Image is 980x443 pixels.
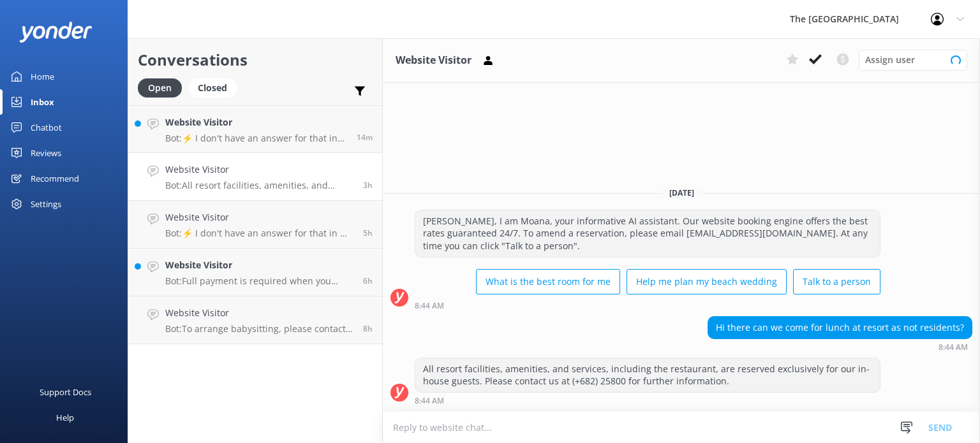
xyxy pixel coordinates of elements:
[165,258,353,272] h4: Website Visitor
[165,115,347,129] h4: Website Visitor
[363,275,373,286] span: Sep 19 2025 11:06am (UTC -10:00) Pacific/Honolulu
[31,166,79,191] div: Recommend
[476,269,620,294] button: What is the best room for me
[939,344,968,351] strong: 8:44 AM
[793,269,880,294] button: Talk to a person
[128,105,382,153] a: Website VisitorBot:⚡ I don't have an answer for that in my knowledge base. Please try and rephras...
[859,50,967,70] div: Assign User
[396,52,471,69] h3: Website Visitor
[165,275,353,287] p: Bot: Full payment is required when you make your booking. There is no option to hold a reservatio...
[627,269,787,294] button: Help me plan my beach wedding
[415,358,880,392] div: All resort facilities, amenities, and services, including the restaurant, are reserved exclusivel...
[165,180,353,191] p: Bot: All resort facilities, amenities, and services, including the restaurant, are reserved exclu...
[31,64,54,89] div: Home
[165,323,353,335] p: Bot: To arrange babysitting, please contact The Rarotongan’s Reception by dialing 0 or pressing t...
[128,296,382,344] a: Website VisitorBot:To arrange babysitting, please contact The Rarotongan’s Reception by dialing 0...
[56,405,74,430] div: Help
[415,302,444,310] strong: 8:44 AM
[31,191,61,217] div: Settings
[138,48,373,72] h2: Conversations
[40,379,91,405] div: Support Docs
[138,80,188,94] a: Open
[128,249,382,296] a: Website VisitorBot:Full payment is required when you make your booking. There is no option to hol...
[165,133,347,144] p: Bot: ⚡ I don't have an answer for that in my knowledge base. Please try and rephrase your questio...
[188,80,243,94] a: Closed
[31,115,62,140] div: Chatbot
[415,396,880,405] div: Sep 19 2025 02:44pm (UTC -10:00) Pacific/Honolulu
[363,323,373,334] span: Sep 19 2025 09:25am (UTC -10:00) Pacific/Honolulu
[363,228,373,238] span: Sep 19 2025 12:52pm (UTC -10:00) Pacific/Honolulu
[165,228,353,239] p: Bot: ⚡ I don't have an answer for that in my knowledge base. Please try and rephrase your questio...
[165,163,353,177] h4: Website Visitor
[415,301,880,310] div: Sep 19 2025 02:44pm (UTC -10:00) Pacific/Honolulu
[708,317,972,338] div: Hi there can we come for lunch at resort as not residents?
[128,153,382,201] a: Website VisitorBot:All resort facilities, amenities, and services, including the restaurant, are ...
[19,22,93,43] img: yonder-white-logo.png
[165,210,353,224] h4: Website Visitor
[662,187,702,198] span: [DATE]
[128,201,382,249] a: Website VisitorBot:⚡ I don't have an answer for that in my knowledge base. Please try and rephras...
[363,180,373,191] span: Sep 19 2025 02:44pm (UTC -10:00) Pacific/Honolulu
[415,210,880,257] div: [PERSON_NAME], I am Moana, your informative AI assistant. Our website booking engine offers the b...
[31,140,61,166] div: Reviews
[165,306,353,320] h4: Website Visitor
[357,132,373,143] span: Sep 19 2025 05:41pm (UTC -10:00) Pacific/Honolulu
[415,397,444,405] strong: 8:44 AM
[865,53,915,67] span: Assign user
[708,342,972,351] div: Sep 19 2025 02:44pm (UTC -10:00) Pacific/Honolulu
[138,78,182,98] div: Open
[31,89,54,115] div: Inbox
[188,78,237,98] div: Closed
